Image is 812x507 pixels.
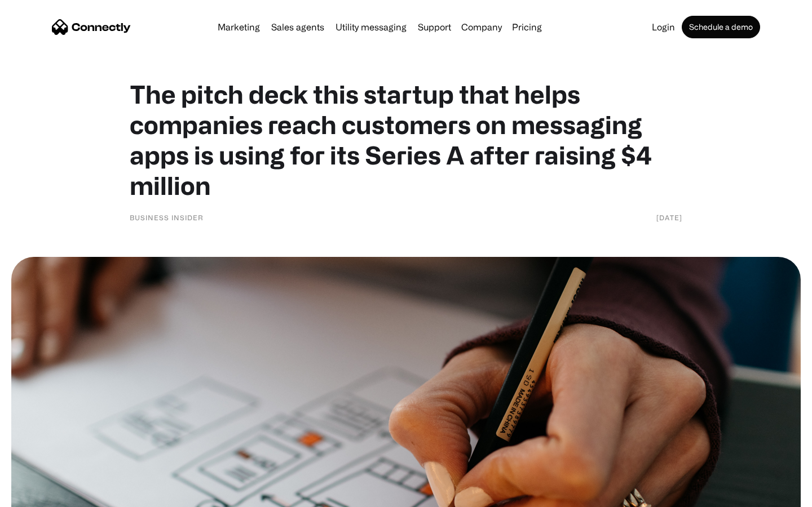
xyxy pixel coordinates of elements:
[130,212,204,223] div: Business Insider
[130,79,682,201] h1: The pitch deck this startup that helps companies reach customers on messaging apps is using for i...
[267,23,329,32] a: Sales agents
[647,23,679,32] a: Login
[682,16,760,38] a: Schedule a demo
[656,212,682,223] div: [DATE]
[413,23,456,32] a: Support
[331,23,411,32] a: Utility messaging
[213,23,264,32] a: Marketing
[461,19,502,35] div: Company
[507,23,546,32] a: Pricing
